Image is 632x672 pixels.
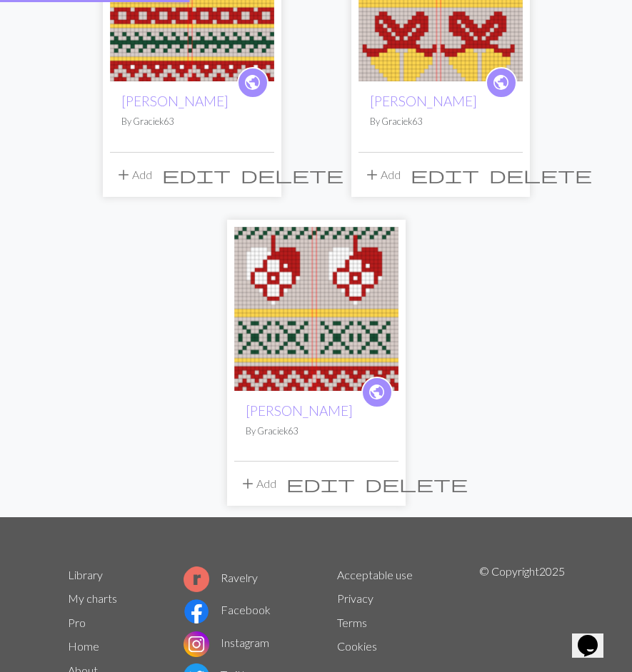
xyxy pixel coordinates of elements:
a: Facebook [184,603,271,616]
button: Delete [236,161,348,188]
i: Edit [411,166,479,183]
button: Add [358,161,406,188]
span: edit [286,474,355,494]
button: Delete [360,470,473,497]
span: delete [365,474,468,494]
span: delete [489,165,592,185]
span: public [368,381,386,403]
span: add [115,165,132,185]
a: Acceptable use [337,568,413,581]
a: Ravelry [184,571,258,584]
button: Delete [484,161,597,188]
a: Library [68,568,103,581]
a: [PERSON_NAME] [370,93,477,109]
span: add [239,474,256,494]
i: public [492,68,510,97]
span: public [244,71,261,93]
button: Add [110,161,157,188]
a: public [237,67,269,98]
a: public [486,67,517,98]
i: public [368,378,386,407]
i: public [244,68,261,97]
p: By Graciek63 [246,424,387,438]
img: Instagram logo [184,631,209,657]
img: Grace Stocking [234,227,398,391]
a: Terms [337,616,367,629]
a: Instagram [184,636,269,649]
span: edit [411,165,479,185]
button: Edit [157,161,236,188]
img: Ravelry logo [184,566,209,592]
a: Cookies [337,639,377,653]
a: [PERSON_NAME] [246,402,353,419]
span: add [363,165,381,185]
iframe: chat widget [572,615,618,658]
a: Grace Stocking [234,300,398,314]
span: delete [241,165,343,185]
p: By Graciek63 [370,115,511,128]
p: By Graciek63 [121,115,263,128]
a: Pro [68,616,86,629]
span: edit [162,165,231,185]
button: Edit [281,470,360,497]
img: Facebook logo [184,599,209,624]
i: Edit [162,166,231,183]
i: Edit [286,475,355,492]
a: My charts [68,591,117,605]
a: [PERSON_NAME] [121,93,229,109]
button: Add [234,470,281,497]
a: public [361,377,393,408]
a: Home [68,639,99,653]
button: Edit [406,161,484,188]
span: public [492,71,510,93]
a: Privacy [337,591,373,605]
